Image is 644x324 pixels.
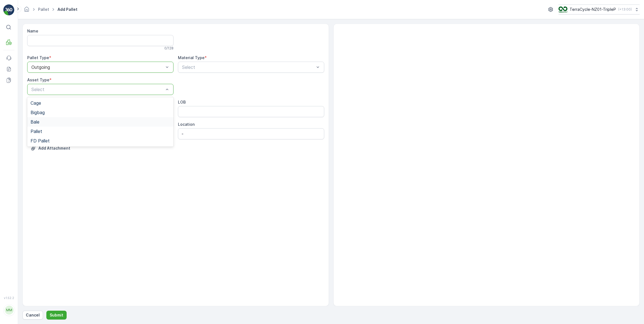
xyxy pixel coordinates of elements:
span: Cage [31,101,41,106]
span: v 1.52.2 [3,296,14,300]
button: Cancel [22,311,43,320]
p: 0 / 128 [164,46,173,51]
label: Asset Type [27,77,49,82]
span: Bale [31,119,39,124]
span: Add Pallet [56,7,79,12]
label: Material Type [178,55,205,60]
a: Pallet [38,7,49,12]
div: MM [5,306,14,315]
p: Select [31,86,164,93]
span: Pallet [31,129,42,134]
p: Cancel [26,312,40,318]
span: Bigbag [31,110,45,115]
p: Select [182,64,315,71]
label: Pallet Type [27,55,49,60]
p: Submit [50,312,63,318]
button: Upload File [27,144,74,153]
p: ( +13:00 ) [618,7,632,12]
p: Add Attachment [38,145,70,151]
span: FD Pallet [31,138,50,143]
button: TerraCycle-NZ01-TripleP(+13:00) [559,4,640,14]
label: LOB [178,100,186,104]
img: logo [3,4,14,16]
button: Submit [46,311,67,320]
img: TC_7kpGtVS.png [559,6,567,12]
a: Homepage [24,8,30,13]
label: Location [178,122,195,127]
button: MM [3,301,14,320]
p: TerraCycle-NZ01-TripleP [570,7,616,12]
label: Name [27,29,38,33]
